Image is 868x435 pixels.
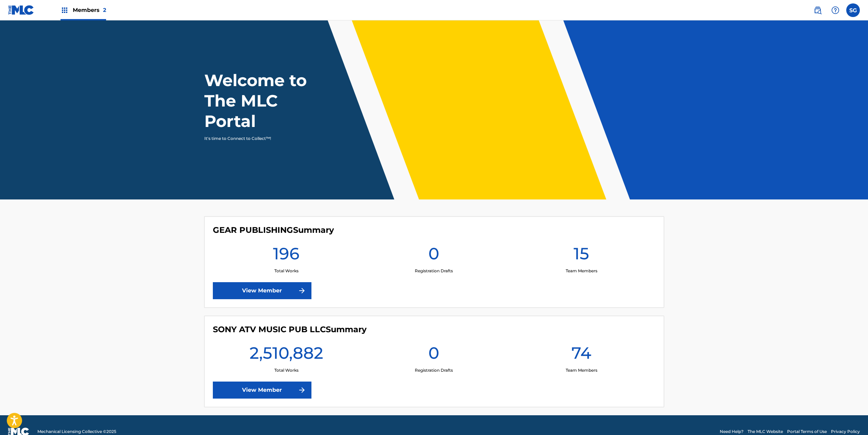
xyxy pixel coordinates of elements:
[204,135,322,142] p: It's time to Connect to Collect™!
[298,287,306,295] img: f7272a7cc735f4ea7f67.svg
[204,70,331,131] h1: Welcome to The MLC Portal
[849,304,868,359] iframe: Resource Center
[831,6,839,14] img: help
[37,429,116,435] span: Mechanical Licensing Collective © 2025
[213,382,311,399] a: View Member
[428,243,439,268] h1: 0
[250,343,323,367] h1: 2,510,882
[61,6,69,14] img: Top Rightsholders
[213,225,334,235] h4: GEAR PUBLISHING
[415,367,453,373] p: Registration Drafts
[720,429,744,435] a: Need Help?
[274,367,299,373] p: Total Works
[415,268,453,274] p: Registration Drafts
[213,282,311,299] a: View Member
[103,7,106,13] span: 2
[274,268,299,274] p: Total Works
[574,243,589,268] h1: 15
[428,343,439,367] h1: 0
[831,429,860,435] a: Privacy Policy
[273,243,300,268] h1: 196
[298,386,306,394] img: f7272a7cc735f4ea7f67.svg
[846,3,860,17] div: User Menu
[748,429,783,435] a: The MLC Website
[566,268,597,274] p: Team Members
[814,6,822,14] img: search
[572,343,591,367] h1: 74
[213,324,367,335] h4: SONY ATV MUSIC PUB LLC
[8,5,34,15] img: MLC Logo
[566,367,597,373] p: Team Members
[73,6,106,14] span: Members
[811,3,824,17] a: Public Search
[787,429,827,435] a: Portal Terms of Use
[829,3,842,17] div: Help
